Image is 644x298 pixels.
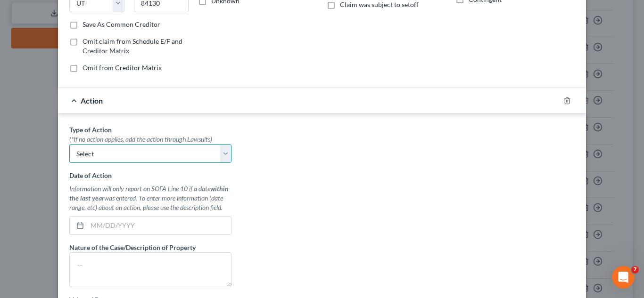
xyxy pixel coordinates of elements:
label: Save As Common Creditor [83,20,160,29]
span: 7 [631,266,639,274]
span: Type of Action [69,126,112,134]
div: Information will only report on SOFA Line 10 if a date was entered. To enter more information (da... [69,184,231,212]
label: Nature of the Case/Description of Property [69,242,196,252]
span: Action [81,96,103,105]
span: Omit from Creditor Matrix [83,64,162,72]
iframe: Intercom live chat [612,266,635,289]
label: Date of Action [69,170,112,180]
input: MM/DD/YYYY [87,217,231,234]
div: (*If no action applies, add the action through Lawsuits) [69,135,231,144]
span: Omit claim from Schedule E/F and Creditor Matrix [83,37,182,55]
span: Claim was subject to setoff [340,0,419,8]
